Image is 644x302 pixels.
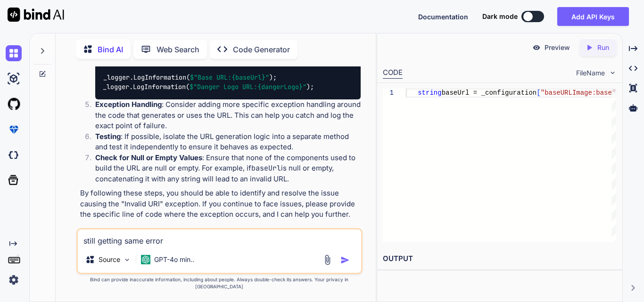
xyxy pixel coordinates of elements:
img: Pick Models [123,256,131,264]
img: darkCloudIdeIcon [6,147,22,163]
img: Bind AI [8,8,64,22]
button: Add API Keys [557,7,629,26]
p: Web Search [157,44,199,55]
p: By following these steps, you should be able to identify and resolve the issue causing the "Inval... [80,188,361,220]
button: Documentation [418,12,468,22]
p: Preview [545,43,570,52]
img: copy [319,228,327,235]
p: : If possible, isolate the URL generation logic into a separate method and test it independently ... [95,131,361,153]
p: Bind AI [98,44,123,55]
span: FileName [576,68,605,78]
span: {dangerLogo} [257,83,303,91]
img: chevron down [609,69,617,77]
strong: Exception Handling [95,100,162,109]
img: preview [532,43,541,52]
strong: Check for Null or Empty Values [95,153,202,162]
div: CODE [383,67,403,79]
div: 1 [383,89,394,98]
textarea: still getting same error [78,229,361,246]
p: Code Generator [233,44,290,55]
h2: OUTPUT [377,248,622,270]
span: Dark mode [482,12,518,21]
strong: Testing [95,132,121,141]
img: ai-studio [6,71,22,87]
img: icon [340,255,350,265]
span: string [418,89,441,97]
img: premium [6,122,22,138]
span: {baseUrl} [231,73,265,82]
span: baseUrl = _configuration [442,89,537,97]
p: : Consider adding more specific exception handling around the code that generates or uses the URL... [95,99,361,131]
p: Source [99,255,120,264]
p: Run [597,43,609,52]
p: : Ensure that none of the components used to build the URL are null or empty. For example, if is ... [95,153,361,185]
img: chat [6,45,22,61]
p: GPT-4o min.. [154,255,194,264]
span: $"Danger Logo URL: " [190,83,306,91]
span: [ [537,89,540,97]
span: Documentation [418,13,468,21]
img: GPT-4o mini [141,255,150,264]
code: baseUrl [251,163,281,173]
img: settings [6,272,22,288]
img: like [332,228,340,235]
p: Bind can provide inaccurate information, including about people. Always double-check its answers.... [76,276,363,290]
span: $"Base URL: " [190,73,269,82]
code: _logger.LogInformation( ); _logger.LogInformation( ); [103,73,314,92]
img: githubLight [6,96,22,112]
span: "baseURLImage:base" [541,89,616,97]
img: dislike [346,228,353,235]
img: attachment [322,254,333,265]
